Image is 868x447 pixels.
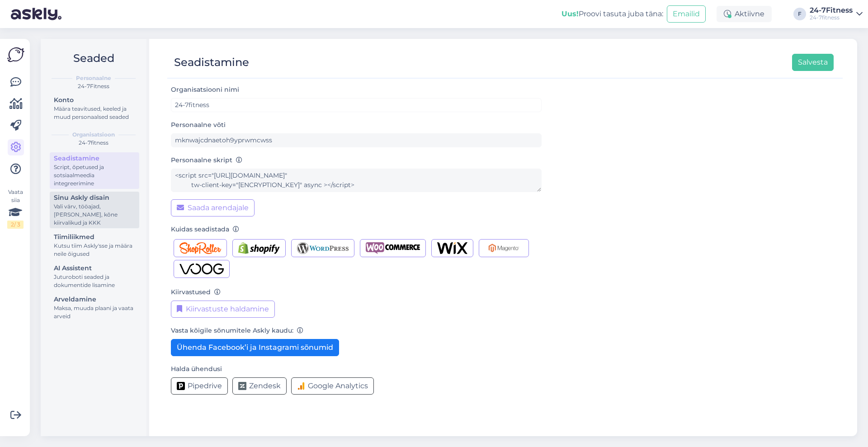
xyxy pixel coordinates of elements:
[485,242,523,254] img: Magento
[249,381,281,391] span: Zendesk
[717,6,772,22] div: Aktiivne
[437,242,467,254] img: Wix
[171,364,222,374] label: Halda ühendusi
[179,263,224,275] img: Voog
[171,287,221,297] label: Kiirvastused
[238,382,246,390] img: Zendesk
[50,152,139,189] a: SeadistamineScript, õpetused ja sotsiaalmeedia integreerimine
[171,98,542,112] input: ABC Corporation
[171,120,226,130] label: Personaalne võti
[50,231,139,259] a: TiimiliikmedKutsu tiim Askly'sse ja määra neile õigused
[54,232,135,242] div: Tiimiliikmed
[171,326,303,335] label: Vasta kõigile sõnumitele Askly kaudu:
[50,262,139,291] a: AI AssistentJuturoboti seaded ja dokumentide lisamine
[297,242,349,254] img: Wordpress
[792,54,834,71] button: Salvesta
[793,8,806,20] div: F
[232,377,287,395] button: Zendesk
[54,95,135,105] div: Konto
[76,74,111,82] b: Personaalne
[50,192,139,228] a: Sinu Askly disainVali värv, tööajad, [PERSON_NAME], kõne kiirvalikud ja KKK
[54,273,135,289] div: Juturoboti seaded ja dokumentide lisamine
[171,155,242,165] label: Personaalne skript
[177,382,185,390] img: Pipedrive
[171,85,243,94] label: Organisatsiooni nimi
[7,46,24,63] img: Askly Logo
[48,139,139,147] div: 24-7fitness
[54,105,135,121] div: Määra teavitused, keeled ja muud personaalsed seaded
[171,169,542,192] textarea: <script src="[URL][DOMAIN_NAME]" tw-client-key="[ENCRYPTION_KEY]" async ></script>
[48,50,139,67] h2: Seaded
[171,377,228,395] button: Pipedrive
[297,382,305,390] img: Google Analytics
[238,242,280,254] img: Shopify
[48,82,139,90] div: 24-7Fitness
[54,154,135,163] div: Seadistamine
[7,221,24,229] div: 2 / 3
[7,188,24,229] div: Vaata siia
[174,54,249,71] div: Seadistamine
[50,94,139,122] a: KontoMäära teavitused, keeled ja muud personaalsed seaded
[561,9,663,19] div: Proovi tasuta juba täna:
[72,131,115,139] b: Organisatsioon
[171,199,255,216] button: Saada arendajale
[54,263,135,273] div: AI Assistent
[54,163,135,188] div: Script, õpetused ja sotsiaalmeedia integreerimine
[188,381,222,391] span: Pipedrive
[54,304,135,320] div: Maksa, muuda plaani ja vaata arveid
[171,339,339,356] button: Ühenda Facebook’i ja Instagrami sõnumid
[667,5,706,23] button: Emailid
[291,377,374,395] button: Google Analytics
[50,293,139,322] a: ArveldamineMaksa, muuda plaani ja vaata arveid
[810,7,863,21] a: 24-7Fitness24-7fitness
[54,193,135,202] div: Sinu Askly disain
[308,381,368,391] span: Google Analytics
[171,225,239,234] label: Kuidas seadistada
[179,242,221,254] img: Shoproller
[810,14,853,21] div: 24-7fitness
[54,202,135,227] div: Vali värv, tööajad, [PERSON_NAME], kõne kiirvalikud ja KKK
[366,242,420,254] img: Woocommerce
[171,301,275,318] button: Kiirvastuste haldamine
[810,7,853,14] div: 24-7Fitness
[561,9,579,18] b: Uus!
[54,242,135,258] div: Kutsu tiim Askly'sse ja määra neile õigused
[54,295,135,304] div: Arveldamine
